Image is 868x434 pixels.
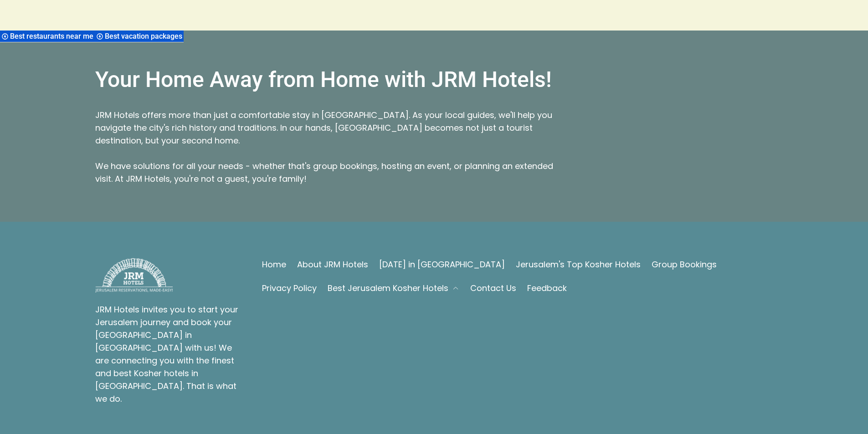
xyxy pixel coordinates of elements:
a: Privacy Policy [262,282,317,295]
span: Best restaurants near me [10,32,96,41]
img: JRM Hotels [95,258,173,292]
p: JRM Hotels offers more than just a comfortable stay in [GEOGRAPHIC_DATA]. As your local guides, w... [95,109,562,147]
a: About JRM Hotels [297,258,368,271]
p: We have solutions for all your needs - whether that's group bookings, hosting an event, or planni... [95,160,562,185]
p: JRM Hotels invites you to start your Jerusalem journey and book your [GEOGRAPHIC_DATA] in [GEOGRA... [95,303,240,405]
h2: Your Home Away from Home with JRM Hotels! [95,67,562,96]
a: [DATE] in [GEOGRAPHIC_DATA] [379,258,505,271]
a: Contact Us [470,282,516,295]
a: Home [262,258,286,271]
span: Best Jerusalem Kosher Hotels [328,282,448,295]
a: Feedback [527,282,567,295]
button: Best Jerusalem Kosher Hotels [328,282,459,295]
a: Group Bookings [652,258,717,271]
a: Jerusalem's Top Kosher Hotels [516,258,641,271]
